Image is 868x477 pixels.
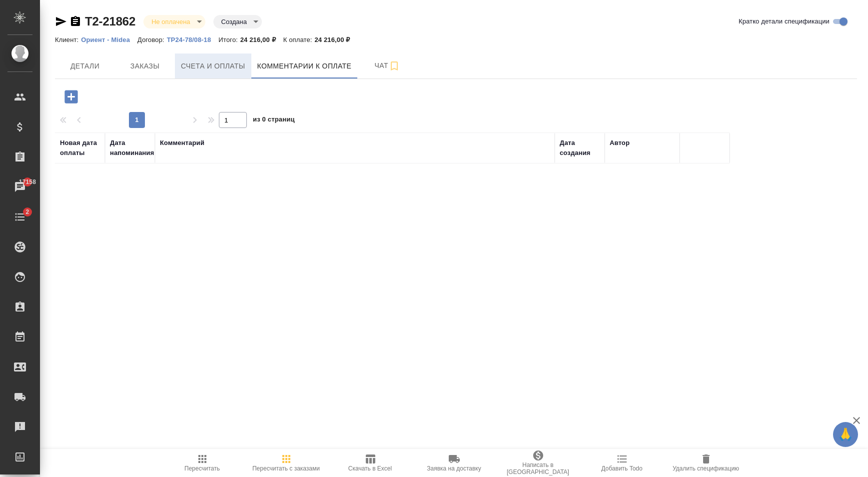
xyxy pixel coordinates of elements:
[427,465,481,472] span: Заявка на доставку
[81,35,137,43] a: Ориент - Midea
[55,36,81,43] p: Клиент:
[13,177,42,187] span: 17158
[739,16,830,26] span: Кратко детали спецификации
[85,14,135,28] a: Т2-21862
[218,17,250,26] button: Создана
[160,449,244,477] button: Пересчитать
[2,204,37,229] a: 2
[837,424,854,445] span: 🙏
[560,138,600,158] div: Дата создания
[253,113,295,128] span: из 0 страниц
[363,59,411,72] span: Чат
[181,60,245,72] span: Счета и оплаты
[240,36,283,43] p: 24 216,00 ₽
[213,15,262,28] div: Не оплачена
[328,449,412,477] button: Скачать в Excel
[148,17,193,26] button: Не оплачена
[673,465,739,472] span: Удалить спецификацию
[412,449,496,477] button: Заявка на доставку
[19,207,35,217] span: 2
[664,449,748,477] button: Удалить спецификацию
[580,449,664,477] button: Добавить Todo
[502,461,574,475] span: Написать в [GEOGRAPHIC_DATA]
[388,60,400,72] svg: Подписаться
[61,60,109,72] span: Детали
[283,36,315,43] p: К оплате:
[60,138,100,158] div: Новая дата оплаты
[496,449,580,477] button: Написать в [GEOGRAPHIC_DATA]
[160,138,204,148] div: Комментарий
[167,35,219,43] a: ТР24-78/08-18
[167,36,219,43] p: ТР24-78/08-18
[601,465,642,472] span: Добавить Todo
[244,449,328,477] button: Пересчитать с заказами
[55,15,67,27] button: Скопировать ссылку для ЯМессенджера
[252,465,320,472] span: Пересчитать с заказами
[110,138,154,158] div: Дата напоминания
[184,465,220,472] span: Пересчитать
[610,138,630,148] div: Автор
[218,36,240,43] p: Итого:
[314,36,357,43] p: 24 216,00 ₽
[137,36,167,43] p: Договор:
[348,465,392,472] span: Скачать в Excel
[57,86,85,107] button: Добавить комментарий
[69,15,81,27] button: Скопировать ссылку
[257,60,352,72] span: Комментарии к оплате
[81,36,137,43] p: Ориент - Midea
[2,174,37,199] a: 17158
[833,422,858,447] button: 🙏
[143,15,205,28] div: Не оплачена
[121,60,169,72] span: Заказы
